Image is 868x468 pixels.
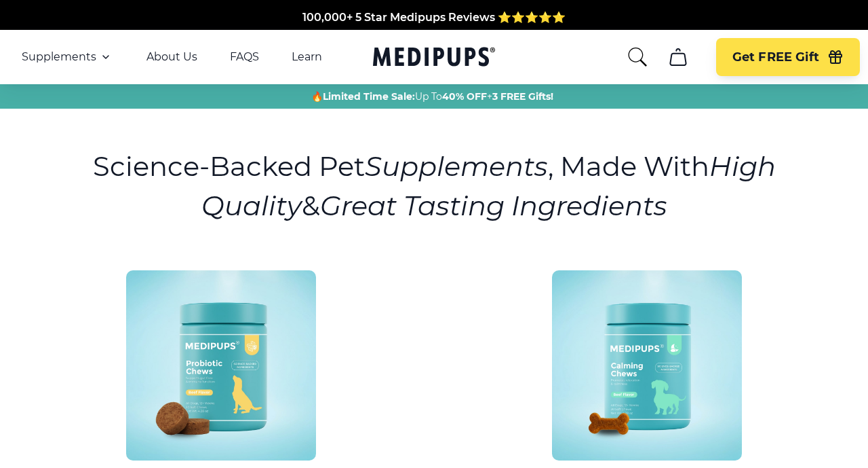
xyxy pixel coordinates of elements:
[662,41,694,73] button: cart
[627,46,648,68] button: search
[716,38,860,76] button: Get FREE Gift
[146,50,197,64] a: About Us
[732,50,819,65] span: Get FREE Gift
[22,49,114,65] button: Supplements
[126,270,316,461] img: Probiotic Dog Chews - Medipups
[85,147,783,226] h1: Science-Backed Pet , Made With &
[311,90,553,103] span: 🔥 Up To +
[230,50,259,64] a: FAQS
[552,270,742,461] img: Calming Dog Chews - Medipups
[365,149,548,183] i: Supplements
[373,44,495,72] a: Medipups
[22,50,96,64] span: Supplements
[292,50,322,64] a: Learn
[209,11,660,24] span: Made In The [GEOGRAPHIC_DATA] from domestic & globally sourced ingredients
[320,189,667,222] i: Great Tasting Ingredients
